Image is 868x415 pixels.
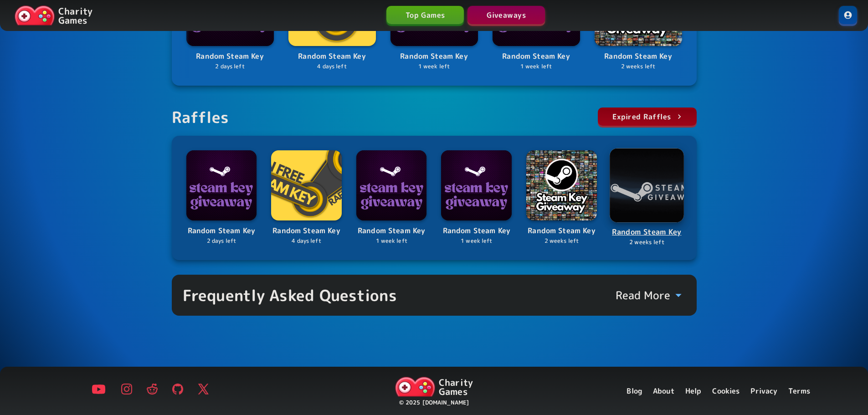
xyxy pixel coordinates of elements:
p: Random Steam Key [526,225,597,237]
p: Random Steam Key [493,51,580,62]
img: GitHub Logo [172,384,183,395]
a: Expired Raffles [598,108,697,126]
p: 2 weeks left [526,237,597,246]
img: Instagram Logo [121,384,132,395]
p: Random Steam Key [595,51,682,62]
a: Terms [788,385,810,396]
p: Random Steam Key [186,225,257,237]
div: Raffles [172,108,229,127]
p: 4 days left [271,237,342,246]
img: Logo [356,150,427,221]
p: 4 days left [288,62,376,71]
p: 1 week left [390,62,478,71]
a: LogoRandom Steam Key2 days left [186,150,257,246]
p: 2 weeks left [595,62,682,71]
p: 1 week left [441,237,512,246]
a: Charity Games [391,375,477,399]
p: Random Steam Key [271,225,342,237]
p: Random Steam Key [611,226,683,238]
p: Random Steam Key [390,51,478,62]
p: 2 days left [186,62,274,71]
img: Twitter Logo [198,384,209,395]
img: Logo [610,148,684,222]
a: LogoRandom Steam Key1 week left [356,150,427,246]
img: Logo [441,150,512,221]
button: Frequently Asked QuestionsRead More [172,275,697,316]
p: Random Steam Key [356,225,427,237]
p: Random Steam Key [288,51,376,62]
a: LogoRandom Steam Key4 days left [271,150,342,246]
p: Charity Games [58,6,92,25]
img: Logo [526,150,597,221]
a: Blog [627,385,642,396]
p: 1 week left [356,237,427,246]
p: 2 days left [186,237,257,246]
p: Read More [616,288,670,302]
a: About [653,385,674,396]
a: Help [685,385,702,396]
img: Reddit Logo [147,384,158,395]
p: Charity Games [439,378,473,396]
img: Charity.Games [15,5,55,26]
img: Logo [186,150,257,221]
a: LogoRandom Steam Key2 weeks left [526,150,597,246]
a: Privacy [750,385,777,396]
img: Charity.Games [395,377,435,397]
img: Logo [271,150,342,221]
div: Frequently Asked Questions [183,286,397,305]
a: LogoRandom Steam Key1 week left [441,150,512,246]
p: © 2025 [DOMAIN_NAME] [399,399,469,407]
p: Random Steam Key [186,51,274,62]
a: Charity Games [11,4,96,27]
a: Top Games [386,6,464,24]
a: Cookies [712,385,740,396]
p: 2 weeks left [611,238,683,246]
a: Giveaways [467,6,545,24]
p: 1 week left [493,62,580,71]
a: LogoRandom Steam Key2 weeks left [611,149,683,247]
p: Random Steam Key [441,225,512,237]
